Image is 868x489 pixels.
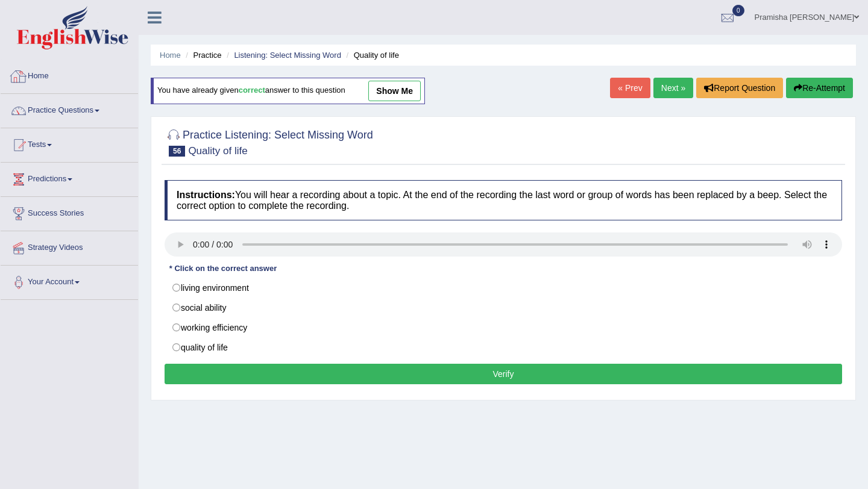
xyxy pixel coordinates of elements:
button: Verify [165,364,842,384]
button: Report Question [696,78,783,98]
span: 0 [732,5,744,16]
a: Strategy Videos [1,231,138,261]
a: Practice Questions [1,94,138,124]
a: Home [160,51,181,60]
a: Your Account [1,266,138,296]
label: living environment [165,278,842,298]
span: 56 [169,146,185,157]
a: Tests [1,128,138,158]
a: show me [368,81,421,101]
label: quality of life [165,337,842,358]
div: You have already given answer to this question [151,78,425,104]
label: social ability [165,297,842,318]
a: Success Stories [1,197,138,227]
div: * Click on the correct answer [165,263,281,274]
label: working efficiency [165,317,842,338]
small: Quality of life [188,145,247,157]
li: Practice [183,49,221,61]
a: Next » [653,78,693,98]
h2: Practice Listening: Select Missing Word [165,126,373,157]
b: Instructions: [177,190,235,200]
a: Home [1,60,138,90]
li: Quality of life [344,49,399,61]
h4: You will hear a recording about a topic. At the end of the recording the last word or group of wo... [165,180,842,220]
b: correct [239,86,265,95]
a: Predictions [1,163,138,193]
button: Re-Attempt [786,78,853,98]
a: « Prev [610,78,650,98]
a: Listening: Select Missing Word [234,51,341,60]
